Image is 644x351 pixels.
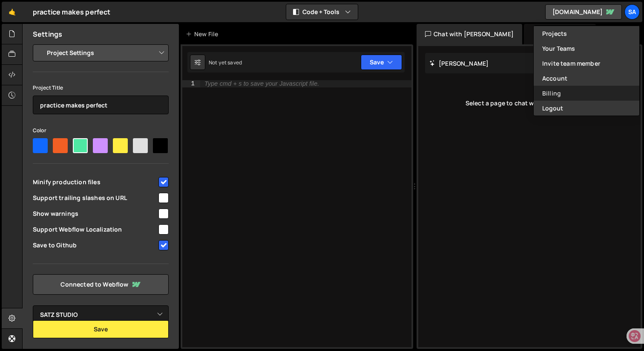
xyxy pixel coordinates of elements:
[33,241,157,249] span: Save to Github
[624,4,640,20] a: SA
[534,26,639,41] a: Projects
[534,71,639,86] a: Account
[425,86,634,120] div: Select a page to chat with [PERSON_NAME]
[286,4,358,20] button: Code + Tools
[33,320,169,338] button: Save
[33,225,157,234] span: Support Webflow Localization
[204,81,319,87] div: Type cmd + s to save your Javascript file.
[361,55,402,70] button: Save
[534,41,639,56] a: Your Teams
[33,96,169,114] input: Project name
[534,56,639,71] a: Invite team member
[33,178,157,186] span: Minify production files
[186,30,221,38] div: New File
[534,86,639,101] a: Billing
[524,24,596,44] div: Documentation
[534,101,639,116] button: Logout
[429,59,489,67] h2: [PERSON_NAME]
[545,4,622,20] a: [DOMAIN_NAME]
[33,29,62,39] h2: Settings
[2,2,23,22] a: 🤙
[417,24,522,44] div: Chat with [PERSON_NAME]
[209,59,242,66] div: Not yet saved
[33,274,169,295] a: Connected to Webflow
[182,80,200,87] div: 1
[33,126,46,135] label: Color
[33,209,157,218] span: Show warnings
[33,84,63,92] label: Project Title
[33,7,111,17] div: practice makes perfect
[33,194,157,202] span: Support trailing slashes on URL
